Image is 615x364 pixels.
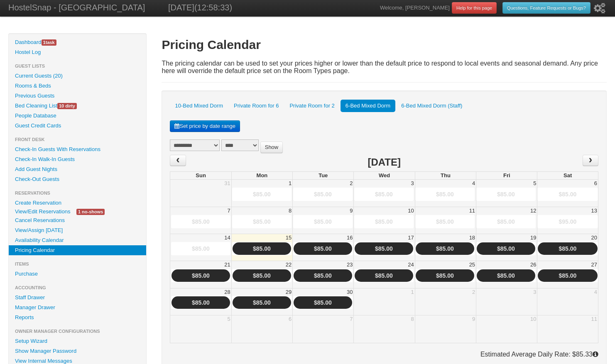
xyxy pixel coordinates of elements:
div: 10 [529,315,537,323]
div: 27 [590,261,598,269]
div: $85.00 [172,242,230,255]
a: 10-Bed Mixed Dorm [170,100,228,112]
a: 6-Bed Mixed Dorm [341,100,395,112]
th: Tue [292,171,353,180]
li: Front Desk [9,134,146,144]
div: 22 [285,261,292,269]
div: 9 [349,207,353,215]
a: Rooms & Beds [9,81,146,91]
a: Check-In Walk-In Guests [9,154,146,164]
a: $85.00 [314,299,332,306]
a: $85.00 [314,272,332,279]
a: Questions, Feature Requests or Bugs? [502,2,590,14]
a: Staff Drawer [9,293,146,303]
h2: [DATE] [368,155,401,170]
span: 1 [43,40,46,45]
a: Dashboard1task [9,37,146,47]
div: 5 [532,180,537,187]
li: Items [9,259,146,269]
th: Mon [231,171,292,180]
div: 1 [288,180,292,187]
div: 13 [590,207,598,215]
i: Setup Wizard [594,3,605,14]
div: 25 [468,261,476,269]
h1: Pricing Calendar [162,37,607,52]
a: Setup Wizard [9,336,146,346]
div: $85.00 [355,215,413,228]
div: 12 [529,207,537,215]
div: Estimated Average Daily Rate: $85.33 [480,351,598,358]
a: $85.00 [559,272,577,279]
a: People Database [9,111,146,121]
li: Accounting [9,283,146,293]
a: Guest Credit Cards [9,121,146,131]
a: Manager Drawer [9,303,146,313]
a: $85.00 [497,245,515,252]
th: Sat [537,171,598,180]
div: $85.00 [538,188,598,200]
div: 16 [346,234,353,242]
a: $85.00 [253,245,271,252]
div: 6 [288,315,292,323]
div: 1 [410,288,415,296]
a: Create Reservation [9,198,146,208]
div: 23 [346,261,353,269]
a: $85.00 [253,299,271,306]
a: $85.00 [375,245,393,252]
span: 10 dirty [57,103,77,109]
div: $85.00 [233,188,291,200]
a: 1 no-shows [70,207,111,216]
a: 6-Bed Mixed Dorm (Staff) [396,100,467,112]
a: View/Assign [DATE] [9,225,146,235]
div: 9 [471,315,476,323]
i: Average only reflects prices shown on this page. It does not include guests previously booked at ... [593,351,598,357]
li: Owner Manager Configurations [9,326,146,336]
li: Guest Lists [9,61,146,71]
a: Show Manager Password [9,346,146,356]
p: The pricing calendar can be used to set your prices higher or lower than the default price to res... [162,60,607,75]
th: Fri [476,171,537,180]
div: 4 [471,180,476,187]
a: Cancel Reservations [9,215,146,225]
div: 10 [407,207,414,215]
div: $95.00 [538,215,598,228]
a: Previous Guests [9,91,146,101]
div: 29 [285,288,292,296]
a: Check-Out Guests [9,174,146,184]
div: 11 [468,207,476,215]
span: › [587,154,594,166]
a: $85.00 [559,245,577,252]
a: $85.00 [253,272,271,279]
a: $85.00 [436,272,454,279]
div: $85.00 [477,188,535,200]
div: 15 [285,234,292,242]
a: View/Edit Reservations [9,207,76,216]
a: Help for this page [452,2,497,14]
div: 17 [407,234,414,242]
a: $85.00 [497,272,515,279]
div: 14 [223,234,231,242]
button: Show [260,142,283,153]
div: $85.00 [477,215,535,228]
div: 7 [349,315,353,323]
span: task [42,39,56,46]
div: 2 [349,180,353,187]
a: Private Room for 6 [229,100,284,112]
div: 8 [288,207,292,215]
span: 1 no-shows [76,209,105,215]
div: 18 [468,234,476,242]
a: Availability Calendar [9,235,146,245]
div: 31 [223,180,231,187]
a: Pricing Calendar [9,245,146,255]
div: 6 [593,180,598,187]
div: $85.00 [294,215,352,228]
a: $85.00 [192,299,210,306]
div: 28 [223,288,231,296]
div: $85.00 [233,215,291,228]
div: 5 [227,315,231,323]
th: Sun [170,171,231,180]
div: 20 [590,234,598,242]
span: ‹ [175,154,181,166]
a: $85.00 [375,272,393,279]
div: 3 [532,288,537,296]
